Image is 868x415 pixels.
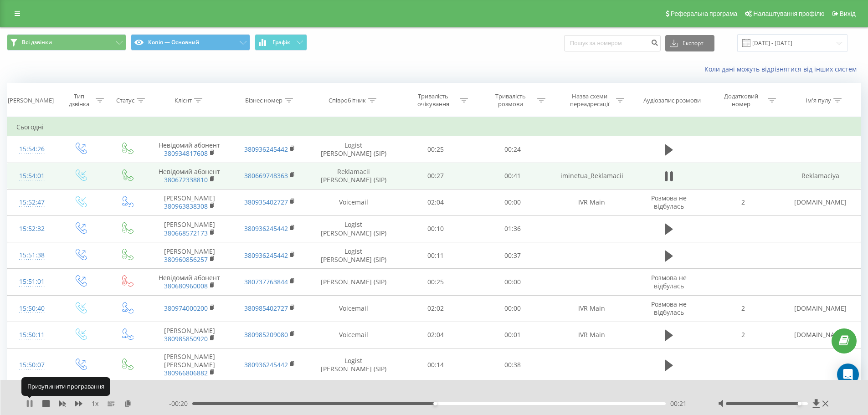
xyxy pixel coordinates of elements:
input: Пошук за номером [564,35,661,51]
div: Аудіозапис розмови [643,97,701,104]
td: Logist [PERSON_NAME] (SIP) [310,348,397,382]
div: 15:51:38 [16,246,47,264]
a: 380934817608 [164,149,208,158]
a: 380985402727 [244,304,288,313]
td: Сьогодні [7,118,861,136]
button: Копія — Основний [131,34,250,51]
td: Reklamaciya [780,163,861,189]
td: 00:37 [474,242,551,269]
td: 00:00 [474,189,551,215]
button: Експорт [665,35,714,51]
a: 380960856257 [164,255,208,264]
td: [PERSON_NAME] [PERSON_NAME] [149,348,230,382]
div: Accessibility label [798,402,801,405]
td: [PERSON_NAME] (SIP) [310,269,397,295]
td: Невідомий абонент [149,269,230,295]
button: Графік [255,34,307,51]
td: 00:27 [397,163,474,189]
td: Logist [PERSON_NAME] (SIP) [310,215,397,242]
span: Реферальна програма [671,10,738,17]
span: 00:21 [670,399,687,408]
div: Тип дзвінка [65,92,93,108]
td: IVR Main [551,295,632,322]
a: 380936245442 [244,360,288,369]
div: Open Intercom Messenger [837,364,859,385]
td: 00:24 [474,136,551,163]
div: 15:52:32 [16,220,47,238]
td: 00:10 [397,215,474,242]
td: 2 [706,295,781,322]
td: [PERSON_NAME] [149,242,230,269]
div: Тривалість розмови [486,92,535,108]
span: Розмова не відбулась [651,273,687,290]
div: 15:51:01 [16,273,47,291]
div: Додатковий номер [717,92,765,108]
td: Невідомий абонент [149,136,230,163]
td: iminetua_Reklamacii [551,163,632,189]
a: 380668572173 [164,229,208,237]
span: Розмова не відбулась [651,300,687,317]
td: IVR Main [551,189,632,215]
div: 15:54:01 [16,167,47,185]
td: [PERSON_NAME] [149,189,230,215]
a: 380963838308 [164,202,208,210]
button: Всі дзвінки [7,34,126,51]
span: 1 x [92,399,98,408]
a: 380936245442 [244,145,288,154]
td: 00:14 [397,348,474,382]
a: 380935402727 [244,198,288,206]
div: Співробітник [329,97,366,104]
a: 380737763844 [244,277,288,286]
div: Призупинити програвання [21,377,110,395]
td: 2 [706,189,781,215]
a: Коли дані можуть відрізнятися вiд інших систем [704,65,861,73]
td: 00:00 [474,295,551,322]
td: [DOMAIN_NAME] [780,295,861,322]
div: 15:50:11 [16,326,47,344]
td: Невідомий абонент [149,163,230,189]
div: 15:50:07 [16,356,47,374]
td: 02:02 [397,295,474,322]
td: Voicemail [310,322,397,348]
td: Voicemail [310,189,397,215]
td: 00:25 [397,136,474,163]
div: Бізнес номер [245,97,282,104]
div: 15:54:26 [16,140,47,158]
td: [PERSON_NAME] [149,322,230,348]
span: Всі дзвінки [22,39,52,46]
a: 380985209080 [244,330,288,339]
td: 2 [706,322,781,348]
span: Розмова не відбулась [651,194,687,210]
td: 01:36 [474,215,551,242]
td: Reklamacii [PERSON_NAME] (SIP) [310,163,397,189]
span: Вихід [840,10,856,17]
td: 00:41 [474,163,551,189]
span: Налаштування профілю [753,10,824,17]
td: 00:00 [474,269,551,295]
a: 380985850920 [164,334,208,343]
div: Тривалість очікування [409,92,457,108]
div: Клієнт [175,97,192,104]
a: 380680960008 [164,282,208,290]
div: Статус [116,97,134,104]
div: Accessibility label [433,402,437,405]
td: [PERSON_NAME] [149,215,230,242]
a: 380966806882 [164,369,208,377]
td: 00:01 [474,322,551,348]
a: 380672338810 [164,175,208,184]
td: 00:25 [397,269,474,295]
td: Voicemail [310,295,397,322]
a: 380669748363 [244,171,288,180]
div: [PERSON_NAME] [8,97,54,104]
span: - 00:20 [169,399,192,408]
td: 00:38 [474,348,551,382]
td: 02:04 [397,322,474,348]
a: 380936245442 [244,251,288,260]
td: Logist [PERSON_NAME] (SIP) [310,136,397,163]
div: Назва схеми переадресації [565,92,614,108]
td: 02:04 [397,189,474,215]
div: 15:50:40 [16,300,47,318]
a: 380936245442 [244,224,288,233]
a: 380974000200 [164,304,208,313]
td: 00:11 [397,242,474,269]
